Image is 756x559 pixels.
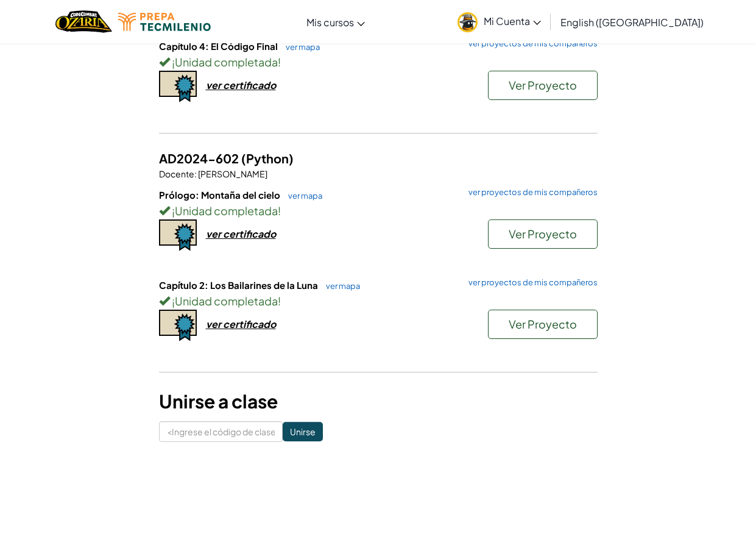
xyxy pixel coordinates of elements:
img: certificate-icon.png [159,310,197,341]
span: ¡Unidad completada [170,204,278,218]
span: ¡Unidad completada [170,55,278,69]
a: ver certificado [159,79,276,91]
div: ver certificado [206,227,276,240]
input: Unirse [283,422,323,441]
span: Mis cursos [306,16,354,29]
span: ¡Unidad completada [170,294,278,308]
a: ver mapa [280,42,320,52]
a: ver certificado [159,227,276,240]
span: Mi Cuenta [484,15,541,27]
h3: Unirse a clase [159,388,598,415]
span: Ver Proyecto [509,227,577,241]
a: ver mapa [320,281,360,291]
a: Mi Cuenta [451,2,547,41]
span: Capítulo 2: Los Bailarines de la Luna [159,279,320,291]
span: ! [278,204,281,218]
div: ver certificado [206,79,276,91]
a: English ([GEOGRAPHIC_DATA]) [554,5,710,38]
div: ver certificado [206,318,276,330]
img: certificate-icon.png [159,71,197,102]
span: ! [278,55,281,69]
span: Ver Proyecto [509,317,577,331]
a: ver certificado [159,318,276,330]
img: Logotipo de Tecmilenio [118,13,211,31]
span: AD2024-602 [159,151,241,166]
button: Ver Proyecto [488,310,598,339]
span: ! [278,294,281,308]
span: Docente [159,168,194,179]
span: : [194,168,197,179]
a: Mis cursos [300,5,371,38]
img: Hogar [55,9,112,34]
span: Capítulo 4: El Código Final [159,40,280,52]
button: Ver Proyecto [488,71,598,100]
a: ver proyectos de mis compañeros [462,279,598,287]
input: <Ingrese el código de clase> [159,421,283,442]
span: Prólogo: Montaña del cielo [159,189,282,201]
a: ver mapa [282,191,322,201]
span: [PERSON_NAME] [197,168,267,179]
img: certificate-icon.png [159,219,197,251]
button: Ver Proyecto [488,219,598,249]
span: English ([GEOGRAPHIC_DATA]) [560,16,704,29]
a: Logotipo de Ozaria por CodeCombat [55,9,112,34]
a: ver proyectos de mis compañeros [462,40,598,48]
span: Ver Proyecto [509,78,577,92]
a: ver proyectos de mis compañeros [462,188,598,196]
span: (Python) [241,151,294,166]
img: avatar [457,12,478,32]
